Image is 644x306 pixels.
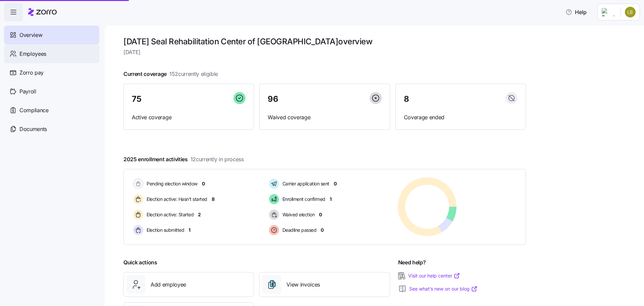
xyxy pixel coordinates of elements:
[145,196,207,203] span: Election active: Hasn't started
[404,95,409,103] span: 8
[145,227,184,233] span: Election submitted
[268,113,381,122] span: Waived coverage
[560,5,592,19] button: Help
[132,113,246,122] span: Active coverage
[19,69,44,77] span: Zorro pay
[19,50,46,58] span: Employees
[212,196,215,203] span: 8
[4,63,99,82] a: Zorro pay
[319,211,322,218] span: 0
[189,227,191,233] span: 1
[19,106,49,115] span: Compliance
[198,211,201,218] span: 2
[191,155,244,164] span: 12 currently in process
[132,95,141,103] span: 75
[19,87,36,96] span: Payroll
[123,48,526,56] span: [DATE]
[4,120,99,138] a: Documents
[566,8,587,16] span: Help
[145,180,198,187] span: Pending election window
[280,211,315,218] span: Waived election
[202,180,205,187] span: 0
[123,155,244,164] span: 2025 enrollment activities
[602,8,615,16] img: Employer logo
[280,227,317,233] span: Deadline passed
[4,26,99,44] a: Overview
[280,180,329,187] span: Carrier application sent
[19,31,42,39] span: Overview
[280,196,325,203] span: Enrollment confirmed
[123,36,526,47] h1: [DATE] Seal Rehabilitation Center of [GEOGRAPHIC_DATA] overview
[398,258,426,267] span: Need help?
[625,7,636,17] img: 1af8aab67717610295fc0a914effc0fd
[408,272,460,279] a: Visit our help center
[321,227,324,233] span: 0
[334,180,337,187] span: 0
[169,70,218,78] span: 152 currently eligible
[286,280,320,289] span: View invoices
[404,113,518,122] span: Coverage ended
[4,101,99,120] a: Compliance
[4,82,99,101] a: Payroll
[145,211,194,218] span: Election active: Started
[4,44,99,63] a: Employees
[409,286,478,292] a: See what’s new on our blog
[330,196,332,203] span: 1
[123,70,218,78] span: Current coverage
[123,258,157,267] span: Quick actions
[151,280,186,289] span: Add employee
[268,95,278,103] span: 96
[19,125,47,133] span: Documents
